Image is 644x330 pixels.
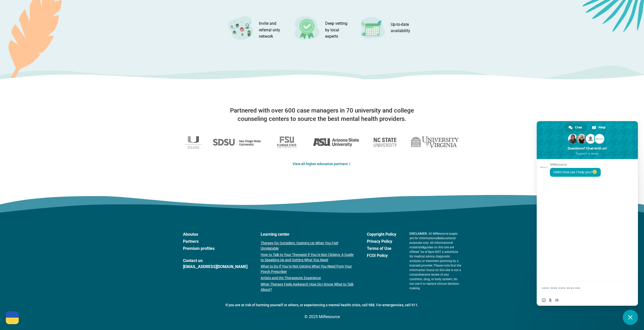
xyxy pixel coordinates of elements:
span: DISCLAIMER [409,232,427,235]
a: FCOI Policy [367,253,396,259]
img: University of Virginia [411,137,459,148]
span: Insert an emoji [542,298,546,302]
a: Aboutus [183,231,247,237]
span: Hello! How can I help you? [553,170,597,174]
a: Privacy Policy [367,238,396,245]
p: Invite and referral only network [259,20,284,40]
span: Audio message [555,298,559,302]
a: When Therapy Feels Awkward: How Do I Know What to Talk About? [261,282,354,292]
div: Close chat [623,310,638,325]
span: Chat [575,124,582,131]
div: Chat [564,124,587,131]
span: Send a file [548,298,552,302]
p: © 2025 MiResource [183,314,461,320]
a: Therapy for Outsiders: Opening Up When You Feel Unrelatable [261,240,354,251]
a: Artists and the Therapeutic Experience [261,275,354,281]
a: Copyright Policy [367,231,396,237]
img: Florida State University [272,134,302,151]
a: Partners [183,238,247,245]
img: Arizona State University [313,138,359,147]
a: Premium profiles [183,246,247,252]
a: Learning center [261,231,354,237]
img: North Carolina State University [370,135,400,149]
p: If you are at risk of harming yourself or others, or experiencing a mental health crisis, call 98... [183,302,461,308]
div: Help [588,124,611,131]
p: Up-to-date availability [391,21,416,39]
span: Contact us: [183,258,247,264]
p: : All MiResource pages are for informational & educational purposes only. All informational mater... [409,231,461,291]
span: Help [598,124,606,131]
p: Deep vetting by local experts [325,20,350,40]
a: How to Talk to Your Therapist if You’re Not Clicking: A Guide to Speaking Up and Getting What You... [261,252,354,263]
a: What to Do If You’re Not Getting What You Need from Your Psych Prescriber [261,264,354,274]
img: University of Miami [185,136,202,149]
a: Terms of Use [367,246,396,252]
textarea: Compose your message... [542,286,622,291]
a: View all higher education partners [293,161,352,167]
span: MiResource [550,163,601,166]
a: [EMAIL_ADDRESS][DOMAIN_NAME] [183,264,247,270]
img: San Diego State University [213,137,261,148]
p: Partnered with over 600 case managers in 70 university and college counseling centers to source t... [221,106,423,123]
